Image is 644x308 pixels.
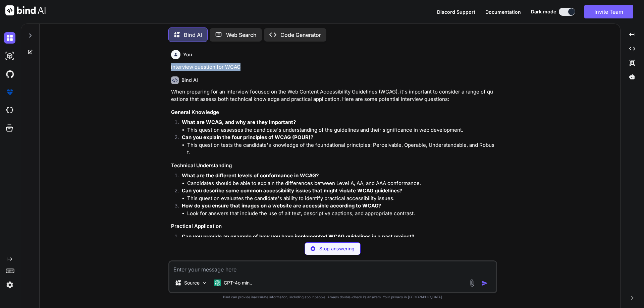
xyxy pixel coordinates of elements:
[171,88,496,103] p: When preparing for an interview focused on the Web Content Accessibility Guidelines (WCAG), it's ...
[319,245,355,252] p: Stop answering
[171,63,496,71] p: interview question for WCAG
[584,5,633,18] button: Invite Team
[485,9,521,15] span: Documentation
[181,77,198,83] h6: Bind AI
[187,210,496,218] li: Look for answers that include the use of alt text, descriptive captions, and appropriate contrast.
[468,279,476,287] img: attachment
[4,105,15,116] img: cloudideIcon
[4,68,15,80] img: githubDark
[182,187,402,194] strong: Can you describe some common accessibility issues that might violate WCAG guidelines?
[171,223,496,230] h3: Practical Application
[182,134,313,140] strong: Can you explain the four principles of WCAG (POUR)?
[182,202,381,209] strong: How do you ensure that images on a website are accessible according to WCAG?
[182,119,296,125] strong: What are WCAG, and why are they important?
[184,280,200,286] p: Source
[171,162,496,170] h3: Technical Understanding
[280,31,321,39] p: Code Generator
[4,86,15,98] img: premium
[485,8,521,15] button: Documentation
[437,9,475,15] span: Discord Support
[4,50,15,62] img: darkAi-studio
[171,109,496,116] h3: General Knowledge
[187,180,496,187] li: Candidates should be able to explain the differences between Level A, AA, and AAA conformance.
[481,280,488,287] img: icon
[4,279,15,291] img: settings
[214,280,221,286] img: GPT-4o mini
[531,8,556,15] span: Dark mode
[187,126,496,134] li: This question assesses the candidate's understanding of the guidelines and their significance in ...
[183,51,192,58] h6: You
[5,5,46,15] img: Bind AI
[437,8,475,15] button: Discord Support
[187,195,496,202] li: This question evaluates the candidate's ability to identify practical accessibility issues.
[226,31,257,39] p: Web Search
[168,295,497,300] p: Bind can provide inaccurate information, including about people. Always double-check its answers....
[182,172,319,179] strong: What are the different levels of conformance in WCAG?
[182,233,414,240] strong: Can you provide an example of how you have implemented WCAG guidelines in a past project?
[4,32,15,44] img: darkChat
[184,31,202,39] p: Bind AI
[187,141,496,157] li: This question tests the candidate's knowledge of the foundational principles: Perceivable, Operab...
[224,280,252,286] p: GPT-4o min..
[202,280,207,286] img: Pick Models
